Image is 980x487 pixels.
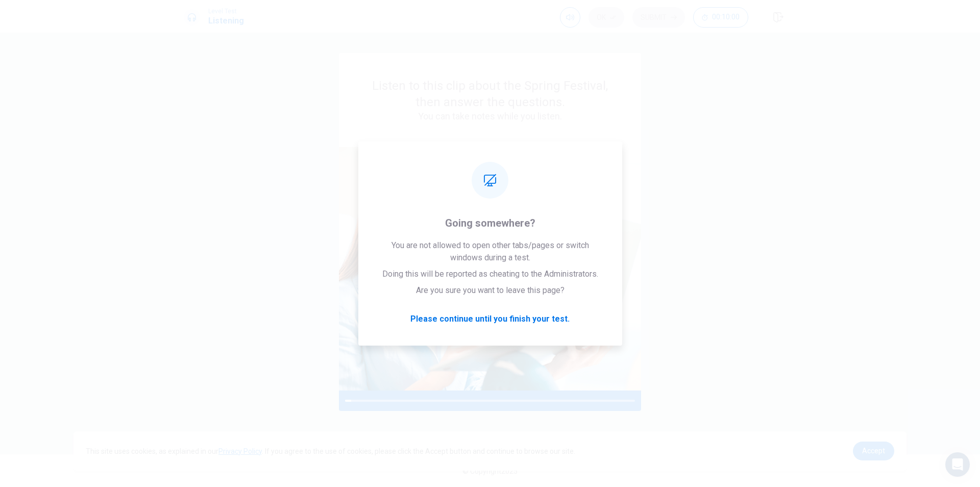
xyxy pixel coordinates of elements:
img: passage image [339,147,641,391]
span: Level Test [208,8,244,15]
a: Privacy Policy [218,447,262,455]
div: cookieconsent [73,431,906,471]
div: Open Intercom Messenger [945,452,970,477]
span: 00:10:00 [712,13,740,21]
div: Listen to this clip about the Spring Festival, then answer the questions. [363,78,617,123]
h1: Listening [208,15,244,27]
span: This site uses cookies, as explained in our . If you agree to the use of cookies, please click th... [86,447,575,455]
span: Accept [862,447,885,455]
h4: You can take notes while you listen. [363,110,617,123]
button: 00:10:00 [693,7,748,28]
a: dismiss cookie message [853,442,894,460]
span: © Copyright 2025 [462,467,518,475]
